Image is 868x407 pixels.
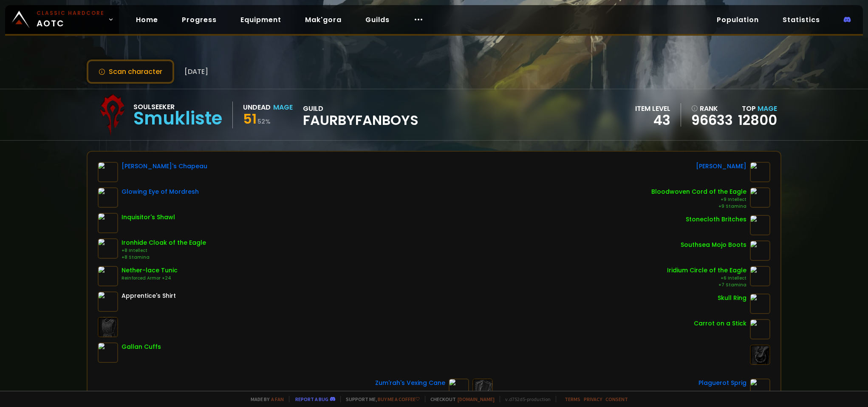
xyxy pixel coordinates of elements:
a: Consent [605,396,628,402]
a: Statistics [776,11,827,28]
img: item-15643 [98,238,118,259]
a: Mak'gora [298,11,348,28]
img: item-3739 [750,294,770,314]
div: Top [738,103,777,114]
div: guild [303,103,418,127]
img: item-14415 [750,215,770,235]
img: item-11987 [750,266,770,286]
a: Progress [175,11,223,28]
a: Privacy [584,396,602,402]
a: [DOMAIN_NAME] [458,396,495,402]
div: Plaguerot Sprig [698,379,746,387]
a: 12800 [738,110,777,130]
img: item-10766 [750,379,770,399]
span: [DATE] [184,66,208,77]
small: 52 % [257,117,271,126]
div: Gallan Cuffs [122,342,161,351]
img: item-7720 [98,162,118,182]
div: Soulseeker [133,102,222,112]
img: item-9515 [98,266,118,286]
div: +9 Stamina [651,203,746,210]
span: 51 [243,109,257,128]
div: Bloodwoven Cord of the Eagle [651,187,746,196]
div: 43 [635,114,670,127]
img: item-18082 [449,379,469,399]
img: item-19507 [98,213,118,233]
div: +7 Stamina [667,282,746,288]
span: FaurbyFanBoys [303,114,418,127]
img: item-14258 [750,187,770,208]
div: +8 Stamina [122,254,206,261]
span: v. d752d5 - production [500,396,551,402]
div: Smukliste [133,112,222,125]
img: item-10769 [98,187,118,208]
a: Population [710,11,766,28]
div: Glowing Eye of Mordresh [122,187,199,196]
div: Zum'rah's Vexing Cane [375,379,445,387]
div: Skull Ring [718,294,746,302]
a: Classic HardcoreAOTC [5,5,119,34]
div: [PERSON_NAME]'s Chapeau [122,162,207,171]
div: rank [691,103,733,114]
img: item-11122 [750,319,770,339]
div: Nether-lace Tunic [122,266,178,275]
div: +8 Intellect [122,247,206,254]
div: Carrot on a Stick [694,319,746,328]
small: Classic Hardcore [37,9,105,17]
div: Undead [243,102,271,113]
img: item-2032 [98,342,118,363]
a: Terms [565,396,580,402]
a: Buy me a coffee [378,396,420,402]
div: Ironhide Cloak of the Eagle [122,238,206,247]
div: Inquisitor's Shawl [122,213,175,222]
div: Mage [273,102,293,113]
span: Mage [758,104,777,113]
button: Scan character [87,59,174,84]
a: Report a bug [295,396,328,402]
a: Guilds [359,11,396,28]
div: [PERSON_NAME] [696,162,746,171]
div: Reinforced Armor +24 [122,275,178,282]
div: Iridium Circle of the Eagle [667,266,746,275]
div: +6 Intellect [667,275,746,282]
div: Southsea Mojo Boots [681,240,746,249]
a: a fan [271,396,284,402]
a: Equipment [234,11,288,28]
span: Checkout [425,396,495,402]
img: item-6096 [98,291,118,312]
div: Stonecloth Britches [686,215,746,224]
span: Made by [246,396,284,402]
div: Apprentice's Shirt [122,291,176,300]
span: AOTC [37,9,105,30]
a: 96633 [691,114,733,127]
img: item-18083 [750,162,770,182]
a: Home [129,11,165,28]
span: Support me, [340,396,420,402]
div: item level [635,103,670,114]
img: item-20641 [750,240,770,261]
div: +9 Intellect [651,196,746,203]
